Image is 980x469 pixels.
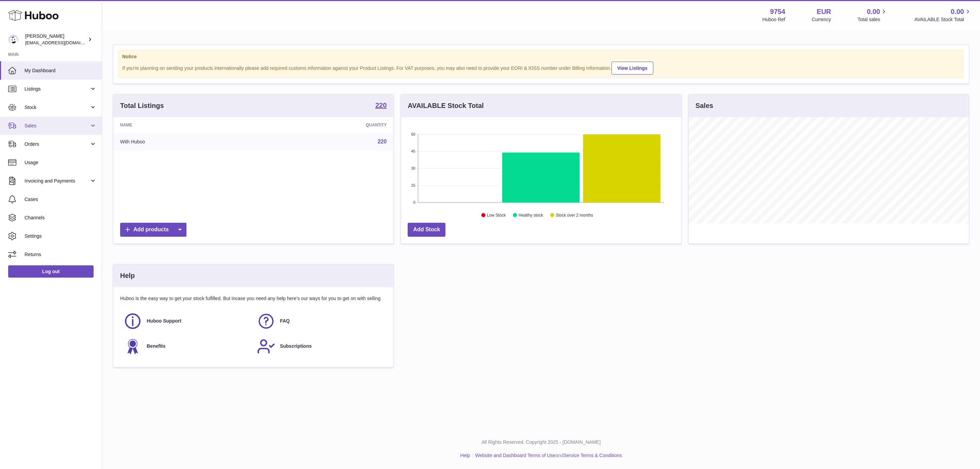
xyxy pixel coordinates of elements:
[120,295,387,302] p: Huboo is the easy way to get your stock fulfilled. But incase you need any help here's our ways f...
[696,101,713,110] h3: Sales
[812,16,831,23] div: Currency
[8,265,94,278] a: Log out
[280,318,290,324] span: FAQ
[408,223,445,237] a: Add Stock
[563,453,622,458] a: Service Terms & Conditions
[147,318,181,324] span: Huboo Support
[411,166,415,170] text: 30
[25,33,86,46] div: [PERSON_NAME]
[120,271,135,280] h3: Help
[124,337,250,356] a: Benefits
[914,16,972,23] span: AVAILABLE Stock Total
[24,104,89,111] span: Stock
[122,53,960,60] strong: Notice
[24,123,89,129] span: Sales
[951,7,964,16] span: 0.00
[8,34,18,45] img: info@fieldsluxury.london
[113,117,261,133] th: Name
[261,117,393,133] th: Quantity
[124,312,250,330] a: Huboo Support
[120,223,186,237] a: Add products
[24,141,89,147] span: Orders
[24,178,89,184] span: Invoicing and Payments
[556,213,593,218] text: Stock over 2 months
[24,159,97,166] span: Usage
[411,149,415,153] text: 45
[914,7,972,23] a: 0.00 AVAILABLE Stock Total
[519,213,543,218] text: Healthy stock
[817,7,831,16] strong: EUR
[147,343,165,349] span: Benefits
[24,86,89,92] span: Listings
[257,337,383,356] a: Subscriptions
[611,62,653,75] a: View Listings
[24,215,97,221] span: Channels
[108,439,975,445] p: All Rights Reserved. Copyright 2025 - [DOMAIN_NAME]
[24,196,97,203] span: Cases
[113,133,261,151] td: With Huboo
[378,139,387,144] a: 220
[257,312,383,330] a: FAQ
[770,7,785,16] strong: 9754
[473,452,622,459] li: and
[24,233,97,239] span: Settings
[24,251,97,258] span: Returns
[857,16,888,23] span: Total sales
[408,101,484,110] h3: AVAILABLE Stock Total
[411,183,415,187] text: 15
[375,102,387,110] a: 220
[24,67,97,74] span: My Dashboard
[122,61,960,75] div: If you're planning on sending your products internationally please add required customs informati...
[280,343,312,349] span: Subscriptions
[487,213,506,218] text: Low Stock
[460,453,470,458] a: Help
[475,453,555,458] a: Website and Dashboard Terms of Use
[763,16,785,23] div: Huboo Ref
[867,7,880,16] span: 0.00
[857,7,888,23] a: 0.00 Total sales
[120,101,164,110] h3: Total Listings
[413,200,415,204] text: 0
[411,132,415,136] text: 60
[25,40,100,45] span: [EMAIL_ADDRESS][DOMAIN_NAME]
[375,102,387,109] strong: 220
